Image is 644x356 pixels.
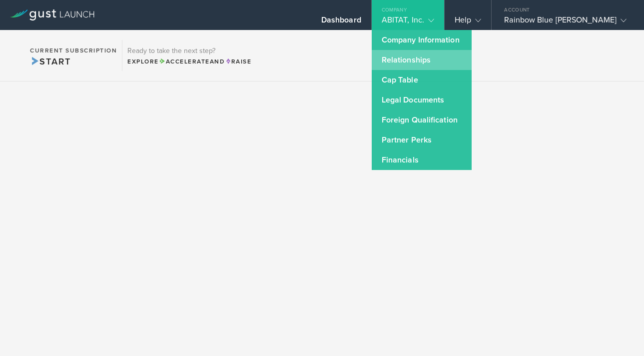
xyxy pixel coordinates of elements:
[594,308,644,356] iframe: Chat Widget
[122,40,256,71] div: Ready to take the next step?ExploreAccelerateandRaise
[30,56,70,67] span: Start
[321,15,361,30] div: Dashboard
[159,58,210,65] span: Accelerate
[225,58,251,65] span: Raise
[382,15,434,30] div: ABITAT, Inc.
[159,58,225,65] span: and
[30,47,117,53] h2: Current Subscription
[455,15,481,30] div: Help
[127,57,251,66] div: Explore
[504,15,627,30] div: Rainbow Blue [PERSON_NAME]
[127,47,251,54] h3: Ready to take the next step?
